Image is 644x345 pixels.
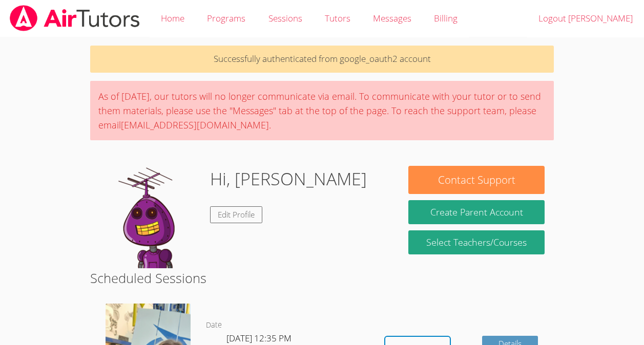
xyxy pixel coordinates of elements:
a: Edit Profile [210,206,262,223]
h2: Scheduled Sessions [90,268,554,288]
dt: Date [206,319,222,332]
button: Create Parent Account [408,200,544,224]
span: Messages [373,12,411,24]
img: airtutors_banner-c4298cdbf04f3fff15de1276eac7730deb9818008684d7c2e4769d2f7ddbe033.png [9,5,141,31]
div: As of [DATE], our tutors will no longer communicate via email. To communicate with your tutor or ... [90,81,554,140]
span: [DATE] 12:35 PM [226,332,292,344]
a: Select Teachers/Courses [408,230,544,254]
p: Successfully authenticated from google_oauth2 account [90,46,554,73]
img: default.png [99,166,202,268]
h1: Hi, [PERSON_NAME] [210,166,367,192]
button: Contact Support [408,166,544,194]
